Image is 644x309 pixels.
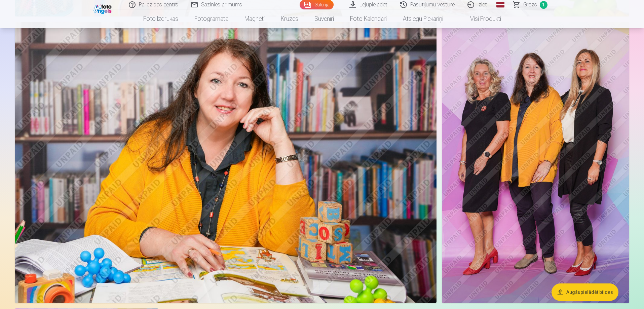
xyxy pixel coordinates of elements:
[236,9,273,28] a: Magnēti
[395,9,451,28] a: Atslēgu piekariņi
[552,283,618,301] button: Augšupielādēt bildes
[93,3,113,14] img: /fa1
[342,9,395,28] a: Foto kalendāri
[273,9,306,28] a: Krūzes
[540,1,547,9] span: 1
[135,9,186,28] a: Foto izdrukas
[306,9,342,28] a: Suvenīri
[451,9,509,28] a: Visi produkti
[186,9,236,28] a: Fotogrāmata
[523,1,537,9] span: Grozs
